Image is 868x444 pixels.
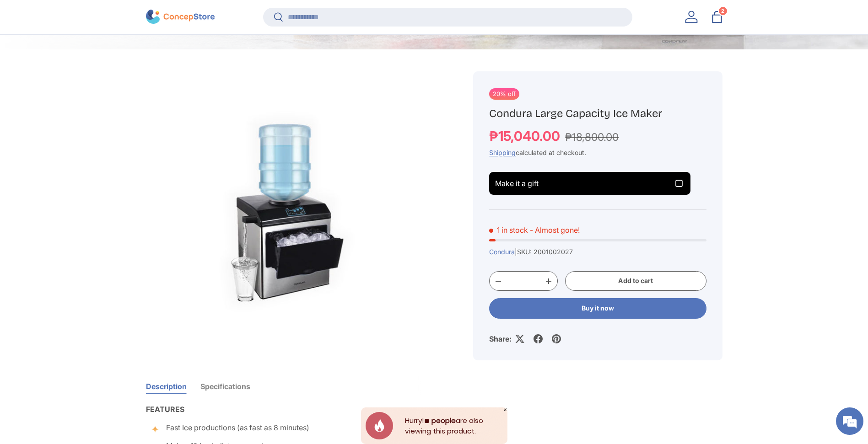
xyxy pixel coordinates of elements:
[489,333,512,344] p: Share:
[489,128,560,144] span: ₱15,040.00
[146,376,187,396] button: Description
[534,248,573,256] span: 2001002027
[489,298,706,319] button: Buy it now
[155,422,430,433] li: Fast Ice productions (as fast as 8 minutes)
[530,225,580,235] p: - Almost gone!
[489,88,519,100] span: 20% off
[489,225,528,235] span: 1 in stock
[565,131,619,144] span: ₱18,800.00
[200,376,250,396] button: Specifications
[517,248,532,256] span: SKU:
[489,107,706,121] h1: Condura Large Capacity Ice Maker
[146,10,215,24] img: ConcepStore
[146,71,430,355] media-gallery: Gallery Viewer
[489,148,706,157] div: calculated at checkout.
[515,248,573,256] span: |
[146,405,184,414] strong: FEATURES
[489,248,515,256] a: Condura
[721,8,724,15] span: 2
[565,271,706,291] button: Add to cart
[489,149,516,156] a: Shipping
[503,407,507,412] div: Close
